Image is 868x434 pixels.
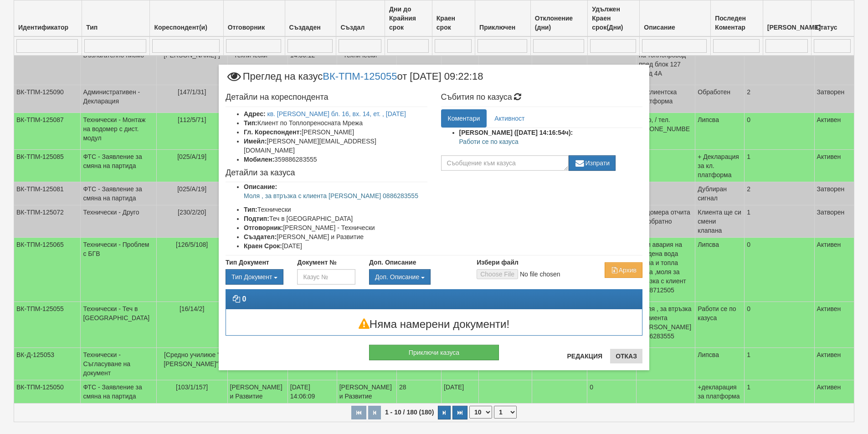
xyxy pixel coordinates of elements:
p: Моля , за втръзка с клиента [PERSON_NAME] 0886283555 [244,191,427,200]
li: Теч в [GEOGRAPHIC_DATA] [244,214,427,223]
button: Доп. Описание [369,269,431,285]
b: Краен Срок: [244,242,282,250]
button: Архив [605,262,642,278]
li: [PERSON_NAME] [244,128,427,137]
input: Казус № [297,269,355,285]
strong: [PERSON_NAME] ([DATE] 14:16:54ч): [459,129,573,136]
a: Активност [488,109,531,128]
span: Доп. Описание [375,273,419,281]
button: Приключи казуса [369,345,499,360]
a: кв. [PERSON_NAME] бл. 16, вх. 14, ет. , [DATE] [267,110,406,117]
li: [DATE] [244,241,427,250]
b: Подтип: [244,215,269,222]
a: ВК-ТПМ-125055 [323,70,397,82]
button: Изпрати [569,155,616,171]
li: Клиент по Топлопреносната Мрежа [244,118,427,128]
a: Коментари [441,109,487,128]
li: [PERSON_NAME][EMAIL_ADDRESS][DOMAIN_NAME] [244,137,427,155]
label: Документ № [297,258,336,267]
label: Доп. Описание [369,258,416,267]
b: Отговорник: [244,224,283,231]
span: Тип Документ [231,273,272,281]
p: Работи се по казуса [459,137,643,146]
button: Тип Документ [226,269,283,285]
b: Тип: [244,206,257,213]
b: Тип: [244,119,257,127]
h3: Няма намерени документи! [226,318,642,330]
li: [PERSON_NAME] и Развитие [244,232,427,241]
b: Гл. Кореспондент: [244,128,302,136]
b: Създател: [244,233,277,240]
div: Двоен клик, за изчистване на избраната стойност. [369,269,463,285]
span: Преглед на казус от [DATE] 09:22:18 [226,71,483,88]
strong: 0 [242,295,246,303]
b: Имейл: [244,138,267,145]
h4: Детайли за казуса [226,168,427,178]
li: 359886283555 [244,155,427,164]
b: Мобилен: [244,156,274,163]
h4: Детайли на кореспондента [226,93,427,102]
label: Тип Документ [226,258,269,267]
h4: Събития по казуса [441,93,643,102]
label: Избери файл [477,258,519,267]
li: Технически [244,205,427,214]
b: Адрес: [244,110,266,117]
div: Двоен клик, за изчистване на избраната стойност. [226,269,283,285]
b: Описание: [244,183,277,190]
li: [PERSON_NAME] - Технически [244,223,427,232]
